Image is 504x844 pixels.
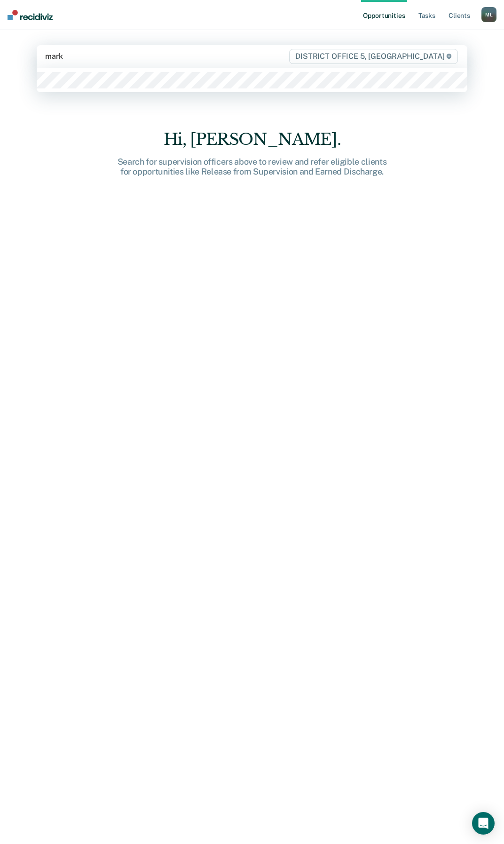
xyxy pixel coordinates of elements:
[481,7,496,22] button: ML
[8,10,53,20] img: Recidiviz
[472,812,495,835] div: Open Intercom Messenger
[102,130,402,149] div: Hi, [PERSON_NAME].
[481,7,496,22] div: M L
[102,157,402,177] div: Search for supervision officers above to review and refer eligible clients for opportunities like...
[289,49,458,64] span: DISTRICT OFFICE 5, [GEOGRAPHIC_DATA]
